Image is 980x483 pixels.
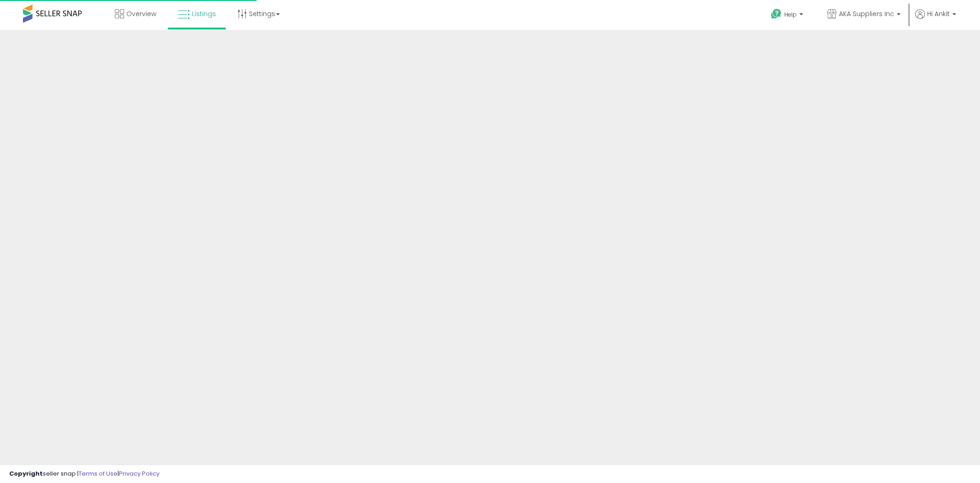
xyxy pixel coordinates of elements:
[770,8,782,20] i: Get Help
[126,9,156,18] span: Overview
[784,11,797,18] span: Help
[927,9,950,18] span: Hi Ankit
[192,9,216,18] span: Listings
[839,9,894,18] span: AKA Suppliers Inc
[764,1,812,30] a: Help
[915,9,956,30] a: Hi Ankit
